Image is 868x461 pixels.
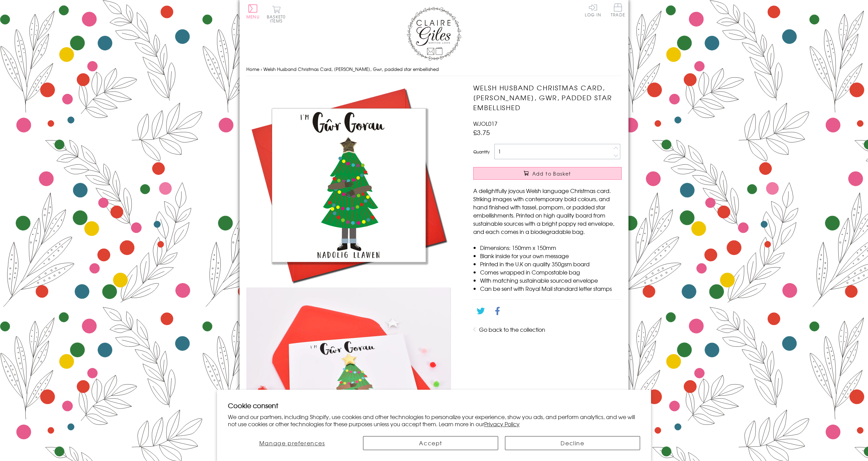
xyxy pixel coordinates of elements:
a: Privacy Policy [484,420,520,428]
a: Log In [585,3,601,17]
img: Welsh Husband Christmas Card, Nadolig Llawen, Gwr, padded star embellished [246,83,451,287]
button: Decline [505,436,640,450]
li: Can be sent with Royal Mail standard letter stamps [480,284,622,293]
a: Home [246,66,259,72]
span: Menu [246,14,260,20]
span: › [261,66,262,72]
span: Add to Basket [532,170,571,177]
button: Manage preferences [228,436,356,450]
span: £3.75 [473,128,490,137]
span: Trade [611,3,625,17]
h1: Welsh Husband Christmas Card, [PERSON_NAME], Gwr, padded star embellished [473,83,622,112]
li: Dimensions: 150mm x 150mm [480,243,622,252]
span: WJOL017 [473,119,497,128]
li: Comes wrapped in Compostable bag [480,268,622,276]
span: Welsh Husband Christmas Card, [PERSON_NAME], Gwr, padded star embellished [263,66,439,72]
nav: breadcrumbs [246,62,622,76]
label: Quantity [473,149,490,155]
a: Go back to the collection [479,325,545,333]
li: With matching sustainable sourced envelope [480,276,622,284]
span: Manage preferences [259,439,325,447]
button: Accept [363,436,498,450]
p: A delightfully joyous Welsh language Christmas card. Striking images with contemporary bold colou... [473,187,622,236]
button: Menu [246,4,260,19]
button: Add to Basket [473,167,622,180]
button: Basket0 items [267,5,286,23]
h2: Cookie consent [228,401,640,410]
span: 0 items [270,14,286,24]
img: Claire Giles Greetings Cards [407,7,461,61]
li: Printed in the U.K on quality 350gsm board [480,260,622,268]
li: Blank inside for your own message [480,252,622,260]
p: We and our partners, including Shopify, use cookies and other technologies to personalize your ex... [228,413,640,428]
a: Trade [611,3,625,18]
